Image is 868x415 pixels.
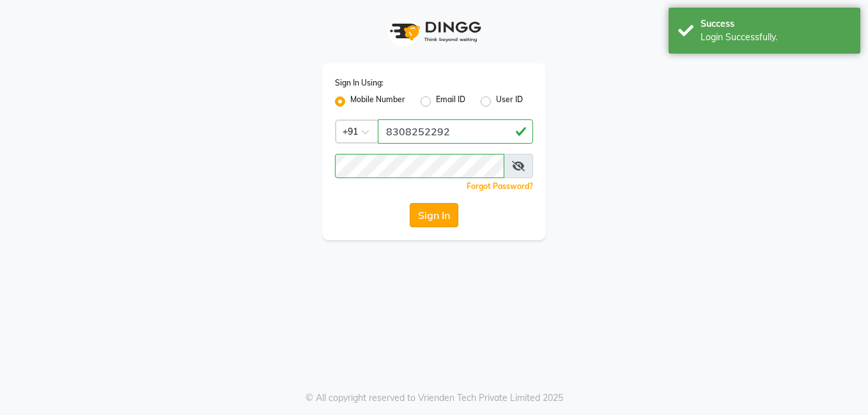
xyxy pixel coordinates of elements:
label: Mobile Number [350,94,405,109]
input: Username [335,154,504,178]
label: Sign In Using: [335,77,384,89]
label: User ID [496,94,523,109]
div: Success [701,17,851,31]
label: Email ID [436,94,465,109]
img: logo1.svg [383,13,485,50]
div: Login Successfully. [701,31,851,44]
input: Username [378,119,533,144]
a: Forgot Password? [467,181,533,191]
button: Sign In [410,203,458,227]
